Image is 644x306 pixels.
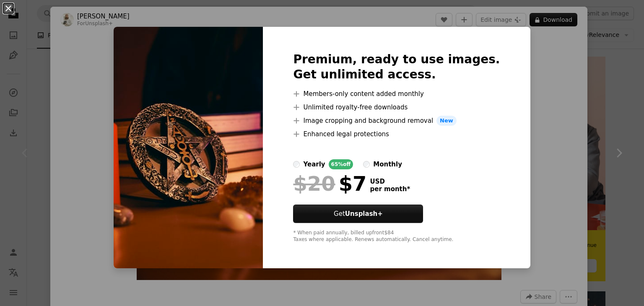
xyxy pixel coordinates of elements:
[370,185,410,193] span: per month *
[293,102,500,112] li: Unlimited royalty-free downloads
[370,178,410,185] span: USD
[373,159,402,169] div: monthly
[363,161,370,168] input: monthly
[329,159,353,169] div: 65% off
[293,205,423,223] button: GetUnsplash+
[293,230,500,243] div: * When paid annually, billed upfront $84 Taxes where applicable. Renews automatically. Cancel any...
[293,173,366,194] div: $7
[345,210,383,218] strong: Unsplash+
[303,159,325,169] div: yearly
[293,116,500,126] li: Image cropping and background removal
[293,52,500,82] h2: Premium, ready to use images. Get unlimited access.
[293,161,300,168] input: yearly65%off
[436,116,457,126] span: New
[293,173,335,194] span: $20
[293,129,500,139] li: Enhanced legal protections
[293,89,500,99] li: Members-only content added monthly
[114,27,263,268] img: premium_photo-1693007962207-e161ce1562f9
